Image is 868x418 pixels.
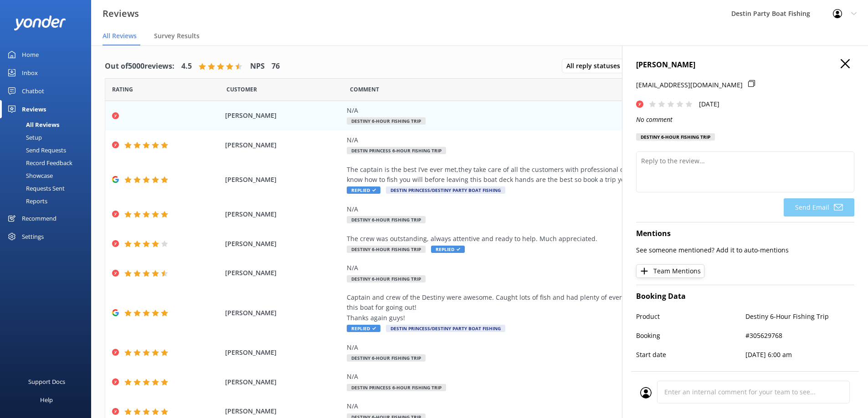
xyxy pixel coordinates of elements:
button: Close [841,59,850,69]
div: N/A [347,106,761,116]
div: Help [40,391,53,409]
span: [PERSON_NAME] [225,239,343,249]
img: user_profile.svg [640,387,652,398]
div: N/A [347,401,761,411]
div: The captain is the best I’ve ever met,they take care of all the customers with professional court... [347,165,761,185]
a: Requests Sent [5,182,91,195]
p: #305629768 [745,331,855,341]
span: Replied [347,186,380,194]
span: Replied [347,325,380,332]
h4: 4.5 [181,60,192,72]
h3: Reviews [103,6,139,21]
span: Replied [431,246,465,253]
div: Inbox [22,64,38,82]
div: N/A [347,135,761,145]
div: All Reviews [5,118,59,131]
span: Date [112,85,133,94]
span: [PERSON_NAME] [225,308,343,318]
div: Record Feedback [5,156,72,169]
p: Number of people [636,369,745,379]
div: Setup [5,131,42,144]
a: Showcase [5,169,91,182]
i: No comment [636,115,673,124]
h4: [PERSON_NAME] [636,59,854,71]
span: Destiny 6-Hour Fishing Trip [347,216,426,223]
p: [DATE] 6:00 am [745,350,855,360]
span: Destin Princess 6-Hour Fishing Trip [347,147,446,154]
span: Date [226,85,257,94]
span: [PERSON_NAME] [225,347,343,358]
span: [PERSON_NAME] [225,209,343,219]
p: Product [636,312,745,322]
span: Question [350,85,379,94]
p: Destiny 6-Hour Fishing Trip [745,312,855,322]
div: The crew was outstanding, always attentive and ready to help. Much appreciated. [347,234,761,244]
a: Setup [5,131,91,144]
span: Survey Results [154,31,200,40]
button: Team Mentions [636,264,704,278]
span: Destin Princess 6-Hour Fishing Trip [347,384,446,391]
div: Send Requests [5,144,66,156]
div: N/A [347,372,761,382]
a: All Reviews [5,118,91,131]
h4: 76 [272,60,280,72]
span: [PERSON_NAME] [225,111,343,121]
h4: Mentions [636,228,854,240]
h4: Booking Data [636,291,854,302]
span: All reply statuses [566,61,626,71]
div: Reviews [22,100,46,118]
span: [PERSON_NAME] [225,175,343,185]
span: Destin Princess/Destiny Party Boat Fishing [386,325,505,332]
p: [DATE] [699,99,719,109]
span: Destiny 6-Hour Fishing Trip [347,275,426,282]
span: [PERSON_NAME] [225,406,343,416]
span: Destiny 6-Hour Fishing Trip [347,354,426,362]
div: Support Docs [28,373,65,391]
p: Start date [636,350,745,360]
p: See someone mentioned? Add it to auto-mentions [636,245,854,255]
p: Booking [636,331,745,341]
a: Reports [5,195,91,207]
div: Chatbot [22,82,44,100]
a: Record Feedback [5,156,91,169]
span: [PERSON_NAME] [225,377,343,387]
div: Showcase [5,169,53,182]
p: [EMAIL_ADDRESS][DOMAIN_NAME] [636,80,743,90]
span: Destiny 6-Hour Fishing Trip [347,117,426,125]
span: [PERSON_NAME] [225,140,343,150]
div: N/A [347,204,761,214]
div: Requests Sent [5,182,65,195]
p: 2 [745,369,855,379]
span: All Reviews [103,31,137,40]
div: Home [22,45,39,64]
span: Destin Princess/Destiny Party Boat Fishing [386,186,505,194]
h4: Out of 5000 reviews: [105,60,175,72]
div: Reports [5,195,47,207]
div: Recommend [22,209,56,227]
div: Destiny 6-Hour Fishing Trip [636,133,715,141]
div: Settings [22,227,44,246]
div: Captain and crew of the Destiny were awesome. Caught lots of fish and had plenty of everything we... [347,292,761,323]
span: Destiny 6-Hour Fishing Trip [347,246,426,253]
div: N/A [347,342,761,353]
span: [PERSON_NAME] [225,268,343,278]
h4: NPS [250,60,265,72]
div: N/A [347,263,761,273]
img: yonder-white-logo.png [14,15,66,30]
a: Send Requests [5,144,91,156]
